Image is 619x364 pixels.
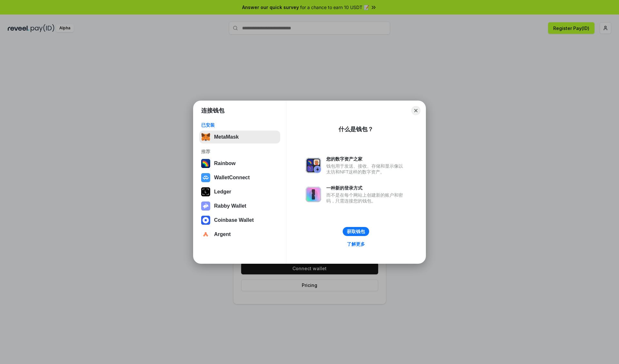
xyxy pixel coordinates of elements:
[199,228,280,241] button: Argent
[201,107,224,114] h1: 连接钱包
[339,125,373,133] div: 什么是钱包？
[326,163,406,175] div: 钱包用于发送、接收、存储和显示像以太坊和NFT这样的数字资产。
[214,217,254,223] div: Coinbase Wallet
[347,229,365,234] div: 获取钱包
[411,106,420,115] button: Close
[201,149,278,154] div: 推荐
[326,156,406,162] div: 您的数字资产之家
[201,230,210,239] img: svg+xml,%3Csvg%20width%3D%2228%22%20height%3D%2228%22%20viewBox%3D%220%200%2028%2028%22%20fill%3D...
[306,187,321,202] img: svg+xml,%3Csvg%20xmlns%3D%22http%3A%2F%2Fwww.w3.org%2F2000%2Fsvg%22%20fill%3D%22none%22%20viewBox...
[347,241,365,247] div: 了解更多
[199,157,280,170] button: Rainbow
[199,171,280,184] button: WalletConnect
[201,159,210,168] img: svg+xml,%3Csvg%20width%3D%22120%22%20height%3D%22120%22%20viewBox%3D%220%200%20120%20120%22%20fil...
[306,158,321,173] img: svg+xml,%3Csvg%20xmlns%3D%22http%3A%2F%2Fwww.w3.org%2F2000%2Fsvg%22%20fill%3D%22none%22%20viewBox...
[199,200,280,212] button: Rabby Wallet
[214,231,231,237] div: Argent
[214,161,236,166] div: Rainbow
[343,240,369,248] a: 了解更多
[201,173,210,182] img: svg+xml,%3Csvg%20width%3D%2228%22%20height%3D%2228%22%20viewBox%3D%220%200%2028%2028%22%20fill%3D...
[201,202,210,211] img: svg+xml,%3Csvg%20xmlns%3D%22http%3A%2F%2Fwww.w3.org%2F2000%2Fsvg%22%20fill%3D%22none%22%20viewBox...
[326,192,406,204] div: 而不是在每个网站上创建新的账户和密码，只需连接您的钱包。
[201,133,210,142] img: svg+xml,%3Csvg%20fill%3D%22none%22%20height%3D%2233%22%20viewBox%3D%220%200%2035%2033%22%20width%...
[199,214,280,227] button: Coinbase Wallet
[214,175,250,181] div: WalletConnect
[201,122,278,128] div: 已安装
[199,131,280,143] button: MetaMask
[201,187,210,196] img: svg+xml,%3Csvg%20xmlns%3D%22http%3A%2F%2Fwww.w3.org%2F2000%2Fsvg%22%20width%3D%2228%22%20height%3...
[214,134,239,140] div: MetaMask
[214,203,246,209] div: Rabby Wallet
[343,227,369,236] button: 获取钱包
[326,185,406,191] div: 一种新的登录方式
[201,216,210,225] img: svg+xml,%3Csvg%20width%3D%2228%22%20height%3D%2228%22%20viewBox%3D%220%200%2028%2028%22%20fill%3D...
[199,185,280,198] button: Ledger
[214,189,231,195] div: Ledger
